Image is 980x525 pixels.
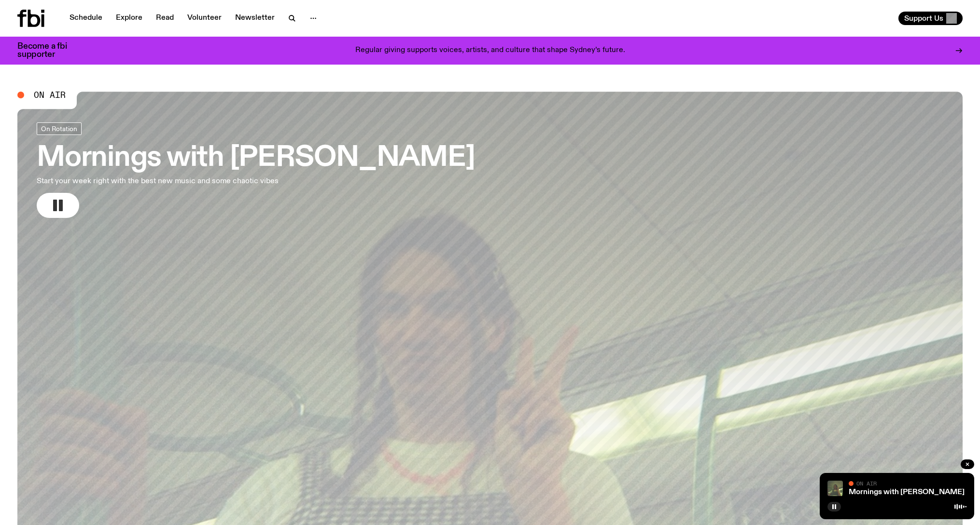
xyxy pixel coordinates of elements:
a: Newsletter [229,12,280,25]
a: Mornings with [PERSON_NAME]Start your week right with the best new music and some chaotic vibes [37,122,475,218]
span: On Air [856,480,877,486]
p: Start your week right with the best new music and some chaotic vibes [37,175,284,187]
p: Regular giving supports voices, artists, and culture that shape Sydney’s future. [355,46,625,55]
a: Volunteer [182,12,227,25]
a: Explore [110,12,148,25]
h3: Mornings with [PERSON_NAME] [37,145,475,172]
a: On Rotation [37,122,82,135]
img: Jim Kretschmer in a really cute outfit with cute braids, standing on a train holding up a peace s... [827,481,843,496]
span: On Air [34,91,66,99]
a: Schedule [64,12,108,25]
a: Mornings with [PERSON_NAME] [849,488,965,496]
span: Support Us [904,14,943,23]
button: Support Us [898,12,963,25]
span: On Rotation [41,125,77,132]
h3: Become a fbi supporter [17,42,79,59]
a: Read [150,12,180,25]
